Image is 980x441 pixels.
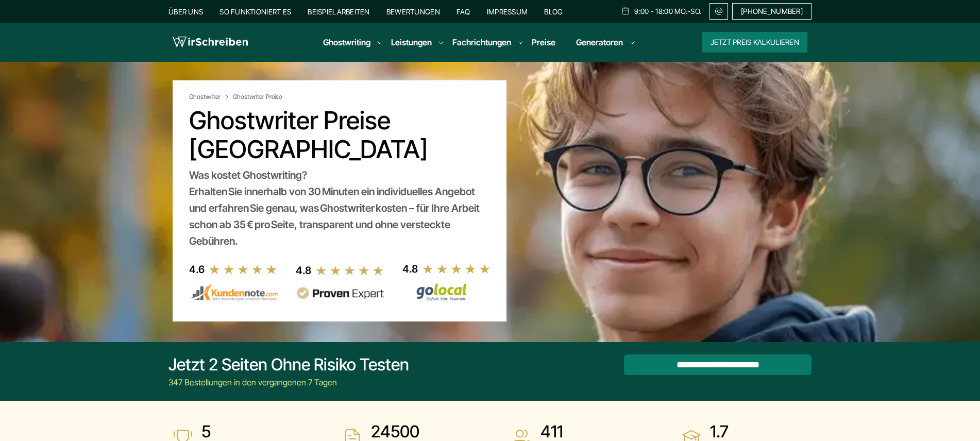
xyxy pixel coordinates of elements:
[487,7,528,16] a: Impressum
[532,37,555,47] a: Preise
[457,7,470,16] a: FAQ
[189,261,205,278] div: 4.6
[576,36,623,48] a: Generatoren
[315,265,384,276] img: stars
[219,7,291,16] a: So funktioniert es
[233,93,282,101] span: Ghostwriter Preise
[402,283,491,301] img: Wirschreiben Bewertungen
[621,7,630,15] img: Schedule
[391,36,432,48] a: Leistungen
[702,32,807,53] button: Jetzt Preis kalkulieren
[323,36,370,48] a: Ghostwriting
[296,287,384,300] img: provenexpert reviews
[173,35,248,50] img: logo wirschreiben
[168,7,203,16] a: Über uns
[189,284,278,301] img: kundennote
[189,167,490,249] div: Was kostet Ghostwriting? Erhalten Sie innerhalb von 30 Minuten ein individuelles Angebot und erfa...
[308,7,369,16] a: Beispielarbeiten
[452,36,511,48] a: Fachrichtungen
[732,3,812,20] a: [PHONE_NUMBER]
[544,7,563,16] a: Blog
[714,7,723,15] img: Email
[634,7,701,15] span: 9:00 - 18:00 Mo.-So.
[296,262,311,279] div: 4.8
[386,7,440,16] a: Bewertungen
[741,7,803,15] span: [PHONE_NUMBER]
[168,354,409,375] div: Jetzt 2 Seiten ohne Risiko testen
[402,261,418,277] div: 4.8
[168,376,409,388] div: 347 Bestellungen in den vergangenen 7 Tagen
[189,106,490,164] h1: Ghostwriter Preise [GEOGRAPHIC_DATA]
[189,93,231,101] a: Ghostwriter
[209,264,278,275] img: stars
[422,263,491,275] img: stars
